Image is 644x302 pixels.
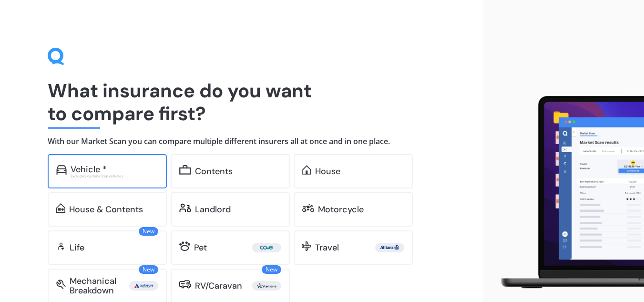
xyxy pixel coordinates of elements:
[377,243,402,252] img: Allianz.webp
[171,230,290,265] a: Pet
[315,167,340,176] div: House
[302,241,311,251] img: travel.bdda8d6aa9c3f12c5fe2.svg
[179,280,191,289] img: rv.0245371a01b30db230af.svg
[318,205,364,214] div: Motorcycle
[179,241,190,251] img: pet.71f96884985775575a0d.svg
[131,281,156,291] img: Autosure.webp
[139,227,158,236] span: New
[48,136,435,146] h4: With our Market Scan you can compare multiple different insurers all at once and in one place.
[262,265,281,274] span: New
[302,165,311,175] img: home.91c183c226a05b4dc763.svg
[179,165,191,175] img: content.01f40a52572271636b6f.svg
[70,276,129,295] div: Mechanical Breakdown
[315,243,339,252] div: Travel
[194,243,207,252] div: Pet
[254,243,279,252] img: Cove.webp
[195,281,242,291] div: RV/Caravan
[491,92,644,293] img: laptop.webp
[71,165,107,174] div: Vehicle *
[69,205,143,214] div: House & Contents
[195,167,233,176] div: Contents
[56,165,67,175] img: car.f15378c7a67c060ca3f3.svg
[179,203,191,213] img: landlord.470ea2398dcb263567d0.svg
[70,243,84,252] div: Life
[56,280,66,289] img: mbi.6615ef239df2212c2848.svg
[195,205,231,214] div: Landlord
[56,203,65,213] img: home-and-contents.b802091223b8502ef2dd.svg
[302,203,314,213] img: motorbike.c49f395e5a6966510904.svg
[71,174,158,178] div: Excludes commercial vehicles
[56,241,66,251] img: life.f720d6a2d7cdcd3ad642.svg
[48,79,435,125] h1: What insurance do you want to compare first?
[139,265,158,274] span: New
[254,281,279,291] img: Star.webp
